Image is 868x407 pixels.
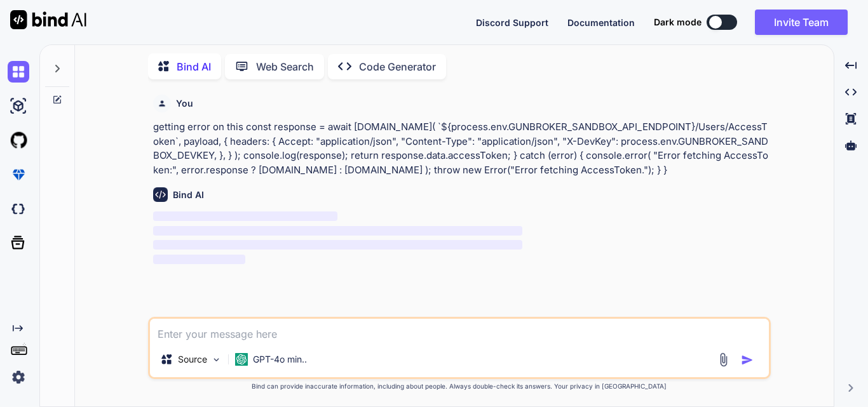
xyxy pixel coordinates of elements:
[741,354,754,366] img: icon
[8,164,29,185] img: premium
[211,354,222,365] img: Pick Models
[153,240,522,250] span: ‌
[153,255,245,264] span: ‌
[476,17,548,28] span: Discord Support
[235,353,248,366] img: GPT-4o mini
[567,16,635,29] button: Documentation
[8,198,29,220] img: darkCloudIdeIcon
[177,59,211,74] p: Bind AI
[178,353,207,366] p: Source
[567,17,635,28] span: Documentation
[755,10,848,35] button: Invite Team
[654,16,702,29] span: Dark mode
[476,16,548,29] button: Discord Support
[8,366,29,388] img: settings
[256,59,314,74] p: Web Search
[8,130,29,151] img: githubLight
[153,211,337,221] span: ‌
[173,189,204,201] h6: Bind AI
[176,97,193,110] h6: You
[8,61,29,83] img: chat
[359,59,436,74] p: Code Generator
[153,226,522,236] span: ‌
[716,352,731,367] img: attachment
[8,95,29,117] img: ai-studio
[253,353,307,366] p: GPT-4o min..
[153,120,768,177] p: getting error on this const response = await [DOMAIN_NAME]( `${process.env.GUNBROKER_SANDBOX_API_...
[148,382,771,391] p: Bind can provide inaccurate information, including about people. Always double-check its answers....
[10,10,86,29] img: Bind AI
